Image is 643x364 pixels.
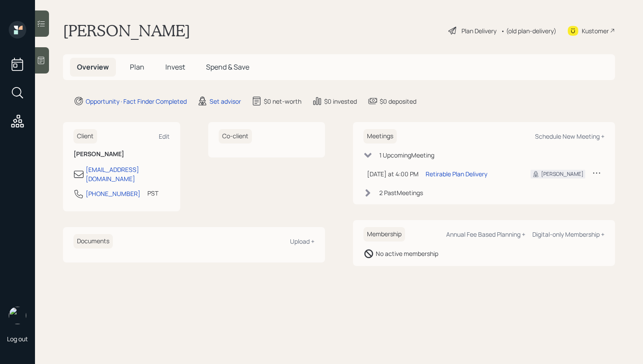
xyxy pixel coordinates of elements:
[159,132,170,140] div: Edit
[73,234,113,248] h6: Documents
[73,150,170,158] h6: [PERSON_NAME]
[582,26,609,35] div: Kustomer
[324,97,357,106] div: $0 invested
[86,165,170,183] div: [EMAIL_ADDRESS][DOMAIN_NAME]
[363,129,397,143] h6: Meetings
[219,129,252,143] h6: Co-client
[461,26,496,35] div: Plan Delivery
[86,189,140,198] div: [PHONE_NUMBER]
[535,132,605,140] div: Schedule New Meeting +
[501,26,556,35] div: • (old plan-delivery)
[86,97,187,106] div: Opportunity · Fact Finder Completed
[541,170,584,178] div: [PERSON_NAME]
[290,237,315,245] div: Upload +
[9,307,26,324] img: james-distasi-headshot.png
[363,227,405,241] h6: Membership
[426,169,487,178] div: Retirable Plan Delivery
[63,21,190,40] h1: [PERSON_NAME]
[379,150,434,160] div: 1 Upcoming Meeting
[206,62,249,72] span: Spend & Save
[7,335,28,343] div: Log out
[376,249,438,258] div: No active membership
[77,62,109,72] span: Overview
[210,97,241,106] div: Set advisor
[379,188,423,197] div: 2 Past Meeting s
[165,62,185,72] span: Invest
[73,129,97,143] h6: Client
[446,230,525,238] div: Annual Fee Based Planning +
[147,189,158,198] div: PST
[367,169,419,178] div: [DATE] at 4:00 PM
[380,97,416,106] div: $0 deposited
[130,62,144,72] span: Plan
[264,97,301,106] div: $0 net-worth
[532,230,605,238] div: Digital-only Membership +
